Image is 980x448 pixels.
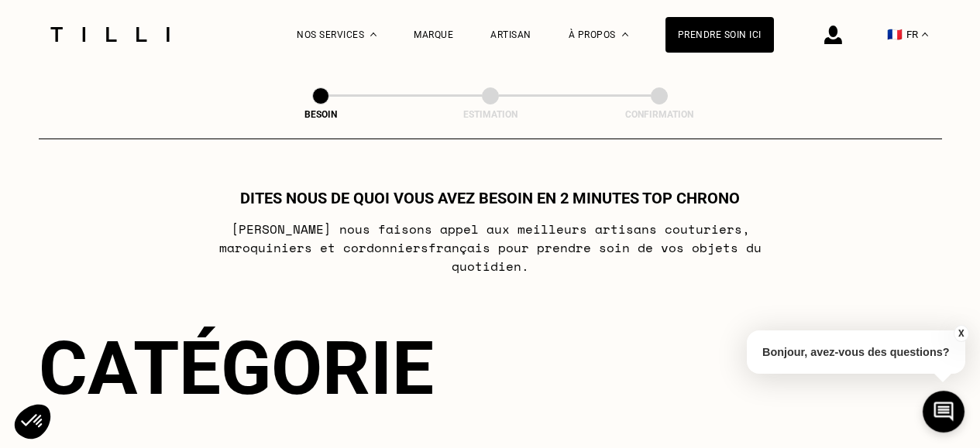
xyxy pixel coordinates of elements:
[413,109,568,120] div: Estimation
[953,325,968,342] button: X
[240,189,740,207] h1: Dites nous de quoi vous avez besoin en 2 minutes top chrono
[370,32,377,36] img: Menu déroulant
[922,32,928,36] img: menu déroulant
[243,109,398,120] div: Besoin
[747,330,965,374] p: Bonjour, avez-vous des questions?
[824,26,842,44] img: icône connexion
[39,325,942,412] div: Catégorie
[45,27,175,42] img: Logo du service de couturière Tilli
[414,29,453,40] a: Marque
[490,29,531,40] a: Artisan
[622,32,628,36] img: Menu déroulant à propos
[183,220,797,275] p: [PERSON_NAME] nous faisons appel aux meilleurs artisans couturiers , maroquiniers et cordonniers ...
[582,109,737,120] div: Confirmation
[887,27,903,42] span: 🇫🇷
[665,17,774,53] a: Prendre soin ici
